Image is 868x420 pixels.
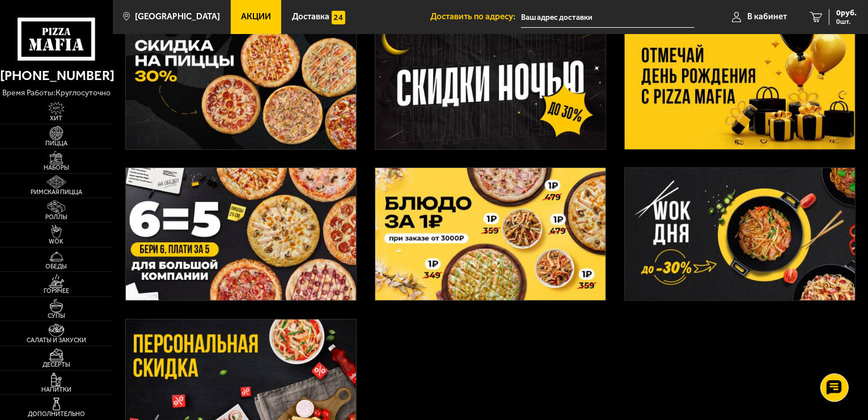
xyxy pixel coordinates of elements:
span: Искровский проспект, 15к1 [521,7,695,28]
span: В кабинет [747,12,787,21]
span: Акции [241,12,271,21]
img: 15daf4d41897b9f0e9f617042186c801.svg [332,11,345,24]
span: [GEOGRAPHIC_DATA] [135,12,220,21]
span: 0 руб. [836,9,857,17]
span: Доставка [292,12,329,21]
input: Ваш адрес доставки [521,7,695,28]
span: 0 шт. [836,18,857,25]
span: Доставить по адресу: [430,12,521,21]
